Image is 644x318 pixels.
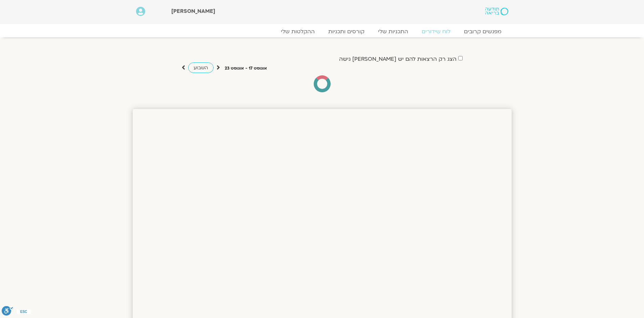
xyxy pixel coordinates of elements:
a: מפגשים קרובים [457,28,508,35]
nav: Menu [136,28,508,35]
a: לוח שידורים [415,28,457,35]
label: הצג רק הרצאות להם יש [PERSON_NAME] גישה [339,56,457,62]
span: השבוע [194,64,208,71]
span: [PERSON_NAME] [171,7,215,15]
a: ההקלטות שלי [274,28,321,35]
a: קורסים ותכניות [321,28,371,35]
a: התכניות שלי [371,28,415,35]
a: השבוע [188,62,214,73]
p: אוגוסט 17 - אוגוסט 23 [225,65,267,72]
